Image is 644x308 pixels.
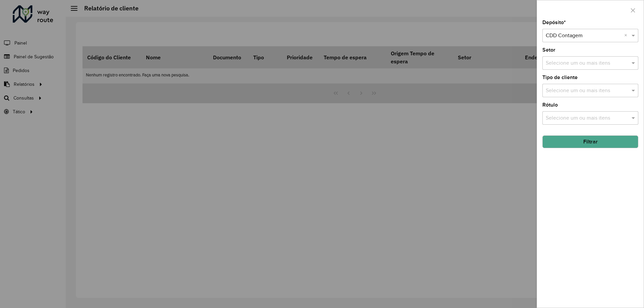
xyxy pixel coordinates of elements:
[542,73,578,81] label: Tipo de cliente
[542,101,558,109] label: Rótulo
[542,135,638,148] button: Filtrar
[624,32,630,40] span: Clear all
[542,18,566,26] label: Depósito
[542,46,555,54] label: Setor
